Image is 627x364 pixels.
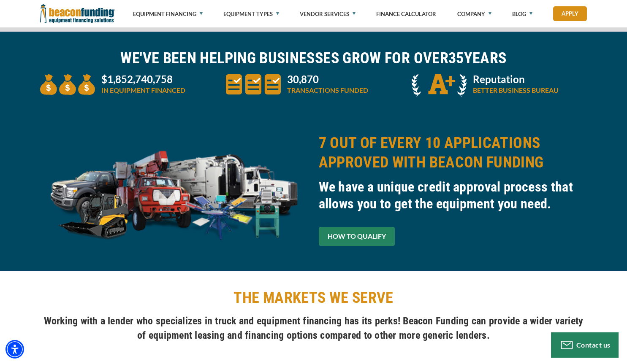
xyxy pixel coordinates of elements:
[287,74,368,84] p: 30,870
[40,133,309,252] img: equipment collage
[226,74,281,94] img: three document icons to convery large amount of transactions funded
[412,74,467,97] img: A + icon
[553,6,587,21] a: Apply
[551,332,619,358] button: Contact us
[40,74,95,95] img: three money bags to convey large amount of equipment financed
[287,85,368,95] p: TRANSACTIONS FUNDED
[576,341,611,349] span: Contact us
[40,49,587,68] h2: WE'VE BEEN HELPING BUSINESSES GROW FOR OVER YEARS
[448,49,464,67] span: 35
[101,85,185,95] p: IN EQUIPMENT FINANCED
[40,288,587,307] h2: THE MARKETS WE SERVE
[473,85,559,95] p: BETTER BUSINESS BUREAU
[5,340,24,359] div: Accessibility Menu
[319,133,587,172] h2: 7 OUT OF EVERY 10 APPLICATIONS APPROVED WITH BEACON FUNDING
[473,74,559,84] p: Reputation
[101,74,185,84] p: $1,852,740,758
[319,227,395,246] a: HOW TO QUALIFY
[40,187,309,195] a: equipment collage
[40,314,587,342] h4: Working with a lender who specializes in truck and equipment financing has its perks! Beacon Fund...
[319,178,587,212] h3: We have a unique credit approval process that allows you to get the equipment you need.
